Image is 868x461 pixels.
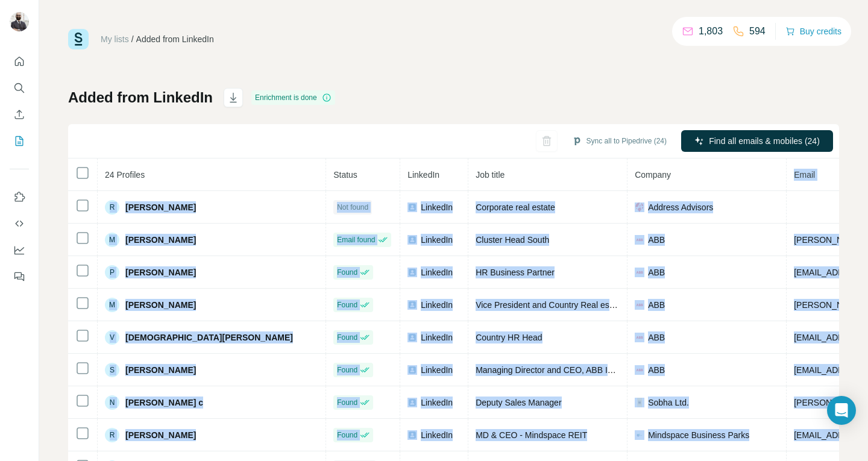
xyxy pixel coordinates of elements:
[337,430,357,441] span: Found
[131,33,134,45] li: /
[105,363,119,377] div: S
[251,90,335,105] div: Enrichment is done
[407,170,439,180] span: LinkedIn
[337,397,357,408] span: Found
[476,333,542,342] span: Country HR Head
[635,333,644,342] img: company-logo
[333,170,357,180] span: Status
[337,365,357,375] span: Found
[407,430,417,440] img: LinkedIn logo
[709,135,820,147] span: Find all emails & mobiles (24)
[10,12,29,31] img: Avatar
[635,170,671,180] span: Company
[476,365,640,375] span: Managing Director and CEO, ABB India Ltd.
[136,33,214,45] div: Added from LinkedIn
[105,395,119,410] div: N
[10,77,29,99] button: Search
[421,397,453,409] span: LinkedIn
[337,202,368,213] span: Not found
[105,428,119,442] div: R
[421,266,453,278] span: LinkedIn
[421,201,453,213] span: LinkedIn
[476,430,587,440] span: MD & CEO - Mindspace REIT
[476,170,505,180] span: Job title
[337,267,357,278] span: Found
[635,235,644,245] img: company-logo
[105,298,119,312] div: M
[407,268,417,277] img: LinkedIn logo
[648,201,713,213] span: Address Advisors
[125,429,196,441] span: [PERSON_NAME]
[648,429,749,441] span: Mindspace Business Parks
[337,299,357,310] span: Found
[105,330,119,345] div: V
[125,201,196,213] span: [PERSON_NAME]
[681,130,833,152] button: Find all emails & mobiles (24)
[794,170,815,180] span: Email
[648,234,665,246] span: ABB
[125,234,196,246] span: [PERSON_NAME]
[635,365,644,375] img: company-logo
[125,364,196,376] span: [PERSON_NAME]
[421,331,453,343] span: LinkedIn
[635,202,644,212] img: company-logo
[10,51,29,72] button: Quick start
[125,266,196,278] span: [PERSON_NAME]
[407,333,417,342] img: LinkedIn logo
[648,364,665,376] span: ABB
[421,364,453,376] span: LinkedIn
[827,396,856,425] div: Open Intercom Messenger
[125,331,293,343] span: [DEMOGRAPHIC_DATA][PERSON_NAME]
[476,235,549,245] span: Cluster Head South
[105,265,119,280] div: P
[476,268,555,277] span: HR Business Partner
[407,235,417,245] img: LinkedIn logo
[564,132,675,150] button: Sync all to Pipedrive (24)
[407,398,417,407] img: LinkedIn logo
[68,29,89,49] img: Surfe Logo
[421,429,453,441] span: LinkedIn
[105,233,119,247] div: M
[105,200,119,215] div: R
[68,88,213,107] h1: Added from LinkedIn
[635,430,644,440] img: company-logo
[635,300,644,310] img: company-logo
[407,365,417,375] img: LinkedIn logo
[10,213,29,234] button: Use Surfe API
[699,24,723,39] p: 1,803
[648,397,689,409] span: Sobha Ltd.
[648,331,665,343] span: ABB
[101,34,129,44] a: My lists
[10,186,29,208] button: Use Surfe on LinkedIn
[785,23,841,40] button: Buy credits
[337,234,375,245] span: Email found
[421,299,453,311] span: LinkedIn
[407,300,417,310] img: LinkedIn logo
[125,397,203,409] span: [PERSON_NAME] c
[635,398,644,407] img: company-logo
[125,299,196,311] span: [PERSON_NAME]
[476,202,555,212] span: Corporate real estate
[476,398,561,407] span: Deputy Sales Manager
[635,268,644,277] img: company-logo
[476,300,659,310] span: Vice President and Country Real estate manager
[407,202,417,212] img: LinkedIn logo
[337,332,357,343] span: Found
[105,170,145,180] span: 24 Profiles
[749,24,766,39] p: 594
[10,266,29,287] button: Feedback
[10,239,29,261] button: Dashboard
[648,299,665,311] span: ABB
[648,266,665,278] span: ABB
[10,130,29,152] button: My lists
[10,104,29,125] button: Enrich CSV
[421,234,453,246] span: LinkedIn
